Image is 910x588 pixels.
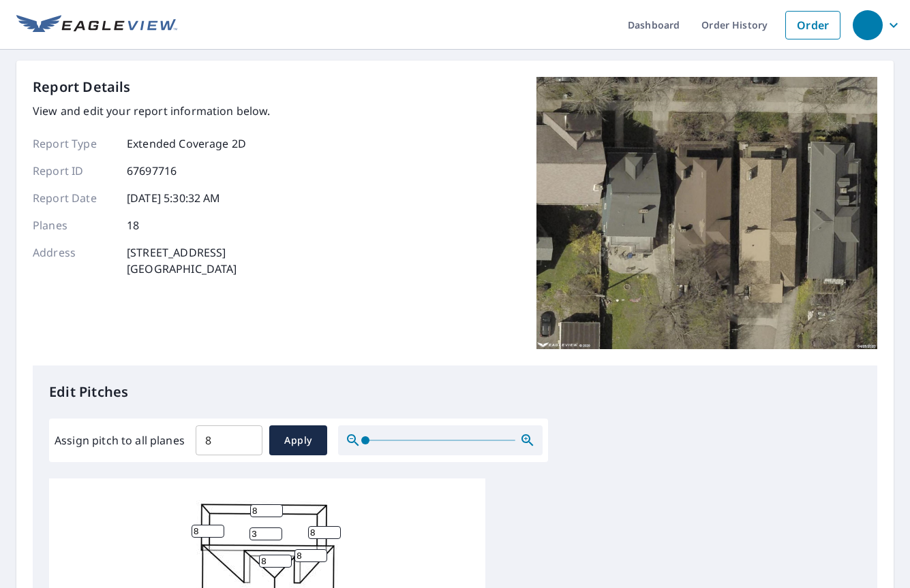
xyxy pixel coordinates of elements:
button: Apply [269,425,327,455]
p: Report Type [33,135,115,152]
img: EV Logo [16,15,177,35]
p: Report Date [33,190,115,206]
p: Planes [33,217,115,233]
p: Report Details [33,77,131,97]
span: Apply [280,432,316,449]
a: Order [785,11,840,39]
p: [STREET_ADDRESS] [GEOGRAPHIC_DATA] [127,244,237,277]
p: View and edit your report information below. [33,103,271,119]
p: [DATE] 5:30:32 AM [127,190,221,206]
p: Extended Coverage 2D [127,135,246,152]
p: Report ID [33,163,115,179]
p: 18 [127,217,139,233]
img: Top image [536,77,877,349]
p: Edit Pitches [49,382,861,402]
p: Address [33,244,115,277]
p: 67697716 [127,163,177,179]
input: 00.0 [196,421,262,459]
label: Assign pitch to all planes [55,432,185,448]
